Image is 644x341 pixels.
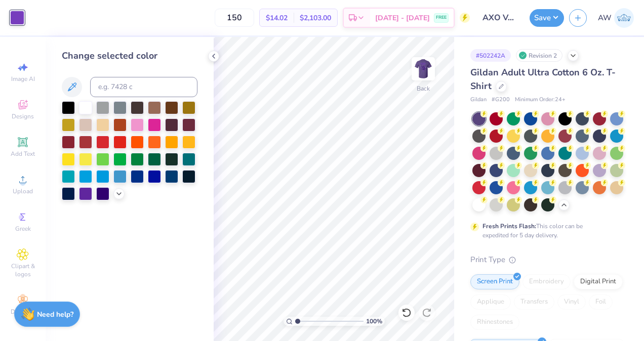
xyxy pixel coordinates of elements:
[470,315,519,330] div: Rhinestones
[574,274,623,289] div: Digital Print
[215,9,254,27] input: – –
[375,13,430,23] span: [DATE] - [DATE]
[413,59,433,79] img: Back
[37,310,73,319] strong: Need help?
[482,222,536,230] strong: Fresh Prints Flash:
[492,96,510,104] span: # G200
[11,75,35,83] span: Image AI
[436,14,447,21] span: FREE
[470,96,487,104] span: Gildan
[598,12,612,24] span: AW
[470,49,511,62] div: # 502242A
[515,96,566,104] span: Minimum Order: 24 +
[11,150,35,158] span: Add Text
[516,49,562,62] div: Revision 2
[266,13,288,23] span: $14.02
[598,8,634,28] a: AW
[557,294,586,310] div: Vinyl
[5,262,41,278] span: Clipart & logos
[11,308,35,316] span: Decorate
[366,317,382,326] span: 100 %
[62,49,197,63] div: Change selected color
[614,8,634,28] img: Allison Wicks
[300,13,331,23] span: $2,103.00
[417,84,430,93] div: Back
[470,66,616,92] span: Gildan Adult Ultra Cotton 6 Oz. T-Shirt
[470,294,511,310] div: Applique
[90,77,197,97] input: e.g. 7428 c
[514,294,554,310] div: Transfers
[13,187,33,195] span: Upload
[470,254,624,266] div: Print Type
[475,8,525,28] input: Untitled Design
[15,225,31,233] span: Greek
[522,274,571,289] div: Embroidery
[12,112,34,120] span: Designs
[589,294,613,310] div: Foil
[470,274,519,289] div: Screen Print
[530,9,564,27] button: Save
[482,222,607,240] div: This color can be expedited for 5 day delivery.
